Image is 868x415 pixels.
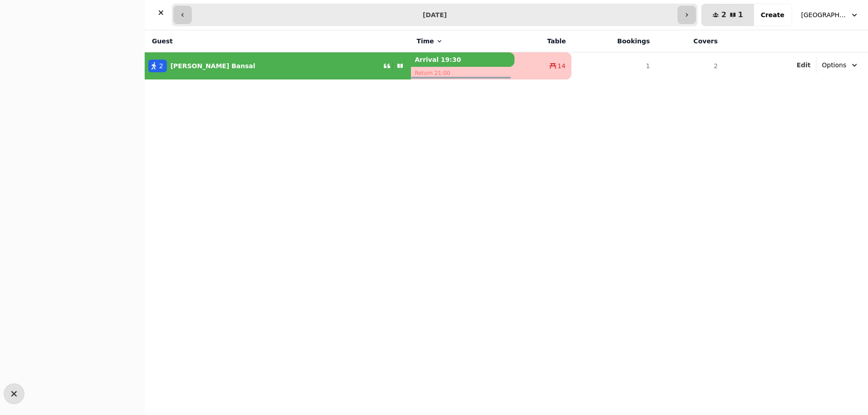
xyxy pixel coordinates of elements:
span: Edit [797,62,811,68]
p: Arrival 19:30 [411,52,514,67]
span: 1 [738,11,743,19]
span: 2 [721,11,726,19]
button: Options [816,57,864,73]
span: 2 [159,61,163,70]
button: 2[PERSON_NAME] Bansal [145,55,411,77]
p: Return 21:00 [411,67,514,79]
span: [GEOGRAPHIC_DATA], [GEOGRAPHIC_DATA] [801,10,846,19]
button: Edit [797,61,811,70]
button: [GEOGRAPHIC_DATA], [GEOGRAPHIC_DATA] [796,7,864,23]
th: Bookings [571,30,656,52]
td: 1 [571,52,656,80]
span: Create [761,12,784,18]
span: Time [416,37,434,46]
button: 21 [702,4,754,26]
button: Time [416,37,443,46]
th: Table [514,30,571,52]
td: 2 [656,52,723,80]
th: Guest [145,30,411,52]
span: Options [822,61,846,70]
p: [PERSON_NAME] Bansal [170,61,255,70]
button: Create [754,4,792,26]
th: Covers [656,30,723,52]
span: 14 [557,61,566,70]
